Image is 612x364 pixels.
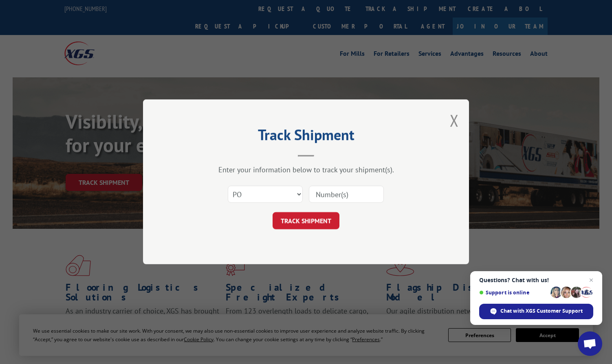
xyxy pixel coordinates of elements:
[586,275,596,285] span: Close chat
[273,213,339,230] button: TRACK SHIPMENT
[479,289,548,296] span: Support is online
[479,277,593,283] span: Questions? Chat with us!
[500,307,583,315] span: Chat with XGS Customer Support
[450,110,459,131] button: Close modal
[578,331,602,356] div: Open chat
[184,165,428,175] div: Enter your information below to track your shipment(s).
[479,304,593,319] div: Chat with XGS Customer Support
[184,129,428,145] h2: Track Shipment
[309,186,384,203] input: Number(s)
